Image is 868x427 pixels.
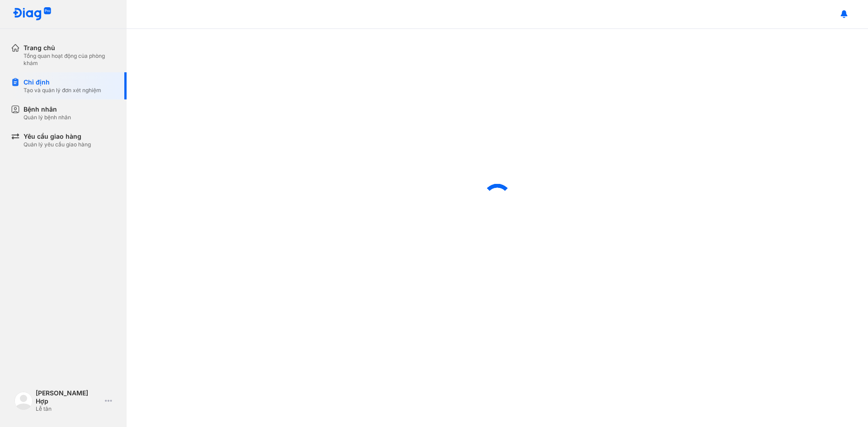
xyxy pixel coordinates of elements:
[36,389,101,405] div: [PERSON_NAME] Hợp
[24,105,71,114] div: Bệnh nhân
[24,87,101,94] div: Tạo và quản lý đơn xét nghiệm
[14,392,33,410] img: logo
[24,114,71,121] div: Quản lý bệnh nhân
[24,43,116,52] div: Trang chủ
[24,52,116,67] div: Tổng quan hoạt động của phòng khám
[24,141,91,148] div: Quản lý yêu cầu giao hàng
[36,405,101,413] div: Lễ tân
[24,78,101,87] div: Chỉ định
[24,132,91,141] div: Yêu cầu giao hàng
[13,7,52,21] img: logo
